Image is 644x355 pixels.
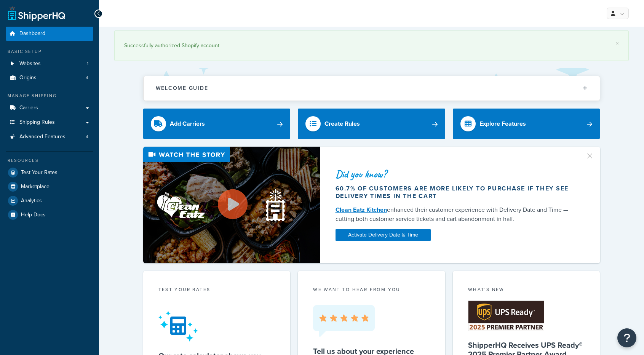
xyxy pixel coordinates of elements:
[87,61,88,67] span: 1
[336,185,576,200] div: 60.7% of customers are more likely to purchase if they see delivery times in the cart
[19,119,55,126] span: Shipping Rules
[19,61,41,67] span: Websites
[6,130,93,144] li: Advanced Features
[19,75,37,81] span: Origins
[479,118,526,129] div: Explore Features
[6,71,93,85] li: Origins
[170,118,205,129] div: Add Carriers
[336,169,576,179] div: Did you know?
[86,134,88,140] span: 4
[6,48,93,55] div: Basic Setup
[144,76,600,100] button: Welcome Guide
[336,205,576,224] div: enhanced their customer experience with Delivery Date and Time — cutting both customer service ti...
[616,40,619,46] a: ×
[453,109,600,139] a: Explore Features
[6,57,93,71] li: Websites
[6,180,93,193] a: Marketplace
[336,229,431,241] a: Activate Delivery Date & Time
[6,194,93,208] a: Analytics
[21,170,58,176] span: Test Your Rates
[6,130,93,144] a: Advanced Features4
[336,205,387,214] a: Clean Eatz Kitchen
[6,208,93,222] a: Help Docs
[19,105,38,111] span: Carriers
[158,286,275,295] div: Test your rates
[6,27,93,41] a: Dashboard
[298,109,445,139] a: Create Rules
[6,157,93,164] div: Resources
[143,109,291,139] a: Add Carriers
[313,286,430,293] p: we want to hear from you
[324,118,360,129] div: Create Rules
[19,134,66,140] span: Advanced Features
[6,57,93,71] a: Websites1
[19,30,45,37] span: Dashboard
[468,286,585,295] div: What's New
[86,75,88,81] span: 4
[6,101,93,115] a: Carriers
[6,71,93,85] a: Origins4
[21,198,42,204] span: Analytics
[6,93,93,99] div: Manage Shipping
[6,166,93,179] a: Test Your Rates
[156,85,208,91] h2: Welcome Guide
[143,147,320,264] img: Video thumbnail
[124,40,619,51] div: Successfully authorized Shopify account
[21,184,50,190] span: Marketplace
[21,212,46,218] span: Help Docs
[617,328,636,347] button: Open Resource Center
[6,115,93,130] a: Shipping Rules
